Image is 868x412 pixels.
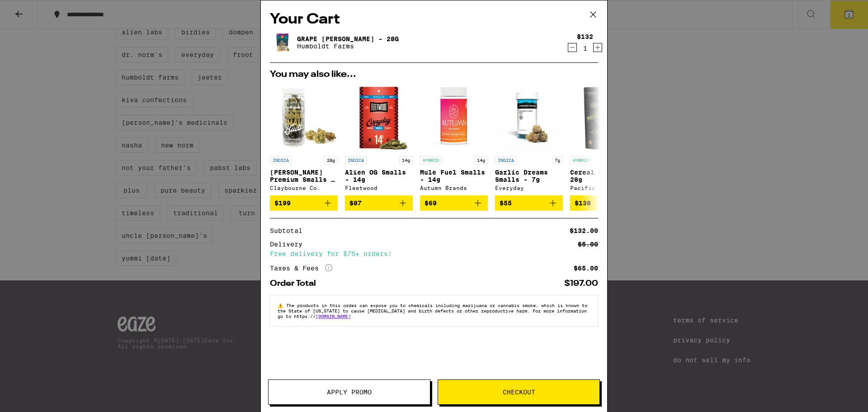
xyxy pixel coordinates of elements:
p: 28g [324,156,338,164]
p: [PERSON_NAME] Premium Smalls - 28g [270,169,338,183]
div: Subtotal [270,227,309,234]
p: INDICA [495,156,517,164]
a: Open page for Cereal Milk - 28g from Pacific Stone [570,84,638,195]
p: Cereal Milk - 28g [570,169,638,183]
button: Add to bag [270,195,338,211]
div: Everyday [495,185,563,191]
img: Autumn Brands - Mule Fuel Smalls - 14g [420,84,488,152]
span: Apply Promo [327,389,372,395]
button: Checkout [438,379,600,405]
div: $5.00 [578,241,598,247]
a: Open page for Garlic Dreams Smalls - 7g from Everyday [495,84,563,195]
img: Claybourne Co. - King Louis Premium Smalls - 28g [270,84,338,152]
button: Add to bag [495,195,563,211]
p: 14g [474,156,488,164]
button: Decrement [568,43,577,52]
a: Open page for Alien OG Smalls - 14g from Fleetwood [345,84,413,195]
div: Free delivery for $75+ orders! [270,251,598,257]
div: $197.00 [564,279,598,288]
p: Humboldt Farms [297,43,399,50]
span: $55 [500,199,512,207]
span: Checkout [503,389,535,395]
div: Autumn Brands [420,185,488,191]
div: $132 [577,33,593,40]
button: Add to bag [345,195,413,211]
p: Garlic Dreams Smalls - 7g [495,169,563,183]
button: Add to bag [420,195,488,211]
p: INDICA [345,156,367,164]
p: INDICA [270,156,292,164]
h2: Your Cart [270,9,598,30]
p: Mule Fuel Smalls - 14g [420,169,488,183]
p: Alien OG Smalls - 14g [345,169,413,183]
img: Grape Runtz - 28g [270,30,295,55]
div: Order Total [270,279,322,288]
div: Taxes & Fees [270,264,332,272]
img: Everyday - Garlic Dreams Smalls - 7g [495,84,563,152]
div: Delivery [270,241,309,247]
span: $138 [575,199,591,207]
button: Increment [593,43,602,52]
span: The products in this order can expose you to chemicals including marijuana or cannabis smoke, whi... [278,303,587,319]
div: $132.00 [570,227,598,234]
img: Pacific Stone - Cereal Milk - 28g [570,84,638,152]
p: 14g [399,156,413,164]
span: $87 [349,199,362,207]
span: ⚠️ [278,303,286,308]
span: $199 [274,199,291,207]
p: 7g [552,156,563,164]
a: [DOMAIN_NAME] [316,313,351,319]
button: Add to bag [570,195,638,211]
h2: You may also like... [270,70,598,79]
a: Open page for King Louis Premium Smalls - 28g from Claybourne Co. [270,84,338,195]
a: Open page for Mule Fuel Smalls - 14g from Autumn Brands [420,84,488,195]
a: Grape [PERSON_NAME] - 28g [297,35,399,43]
div: Pacific Stone [570,185,638,191]
div: 1 [577,45,593,52]
img: Fleetwood - Alien OG Smalls - 14g [345,84,413,152]
div: Fleetwood [345,185,413,191]
span: $69 [425,199,437,207]
div: Claybourne Co. [270,185,338,191]
p: HYBRID [420,156,442,164]
button: Apply Promo [268,379,430,405]
span: Hi. Need any help? [5,6,65,14]
p: HYBRID [570,156,592,164]
div: $65.00 [574,265,598,271]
